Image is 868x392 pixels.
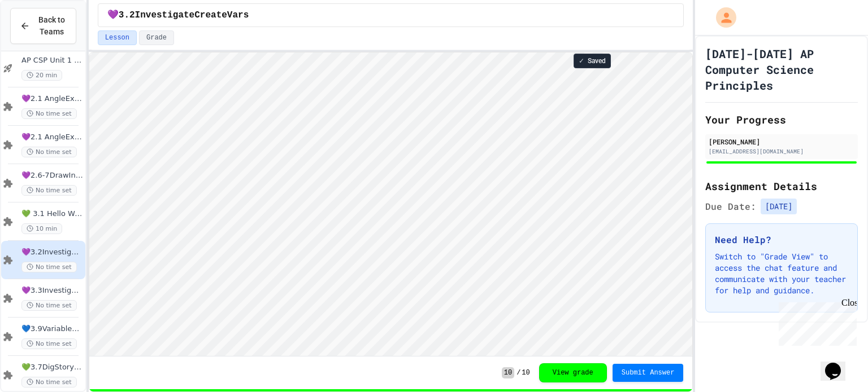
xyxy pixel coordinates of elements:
span: Saved [588,56,606,65]
span: No time set [21,300,77,311]
span: Submit Answer [622,368,675,377]
span: No time set [21,262,77,272]
span: Back to Teams [37,14,67,38]
iframe: Snap! Programming Environment [89,52,693,356]
span: Due Date: [705,200,756,213]
span: No time set [21,338,77,349]
span: 💚3.7DigStoryProj [21,363,83,372]
span: 10 [522,368,530,377]
span: 💜3.2InvestigateCreateVars [107,8,249,22]
iframe: chat widget [821,347,857,381]
p: Switch to "Grade View" to access the chat feature and communicate with your teacher for help and ... [715,251,848,296]
span: No time set [21,185,77,196]
div: [PERSON_NAME] [709,136,854,147]
button: Back to Teams [10,8,76,44]
span: AP CSP Unit 1 Review [21,56,83,65]
span: 💜2.1 AngleExperiments2 [21,133,83,142]
span: 💜2.6-7DrawInternet [21,171,83,180]
span: 💚 3.1 Hello World [21,209,83,219]
div: My Account [704,5,739,30]
button: Submit Answer [613,364,684,382]
button: Grade [139,30,174,45]
span: / [517,368,520,377]
h3: Need Help? [715,233,848,246]
span: 💙3.9Variables&ArithmeticOp [21,324,83,334]
span: No time set [21,147,77,157]
span: 💜3.2InvestigateCreateVars [21,248,83,257]
span: No time set [21,377,77,387]
h1: [DATE]-[DATE] AP Computer Science Principles [705,46,858,93]
span: [DATE] [761,199,797,214]
span: No time set [21,108,77,119]
h2: Your Progress [705,112,858,127]
button: Lesson [98,30,137,45]
h2: Assignment Details [705,178,858,194]
div: [EMAIL_ADDRESS][DOMAIN_NAME] [709,147,854,156]
button: View grade [539,363,607,382]
span: ✓ [579,56,584,65]
span: 20 min [21,70,62,81]
span: 10 [502,367,514,378]
iframe: chat widget [774,298,857,346]
div: Chat with us now!Close [5,5,78,72]
span: 10 min [21,223,62,234]
span: 💜2.1 AngleExperiments1 [21,94,83,104]
span: 💜3.3InvestigateCreateVars(A:GraphOrg) [21,286,83,296]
